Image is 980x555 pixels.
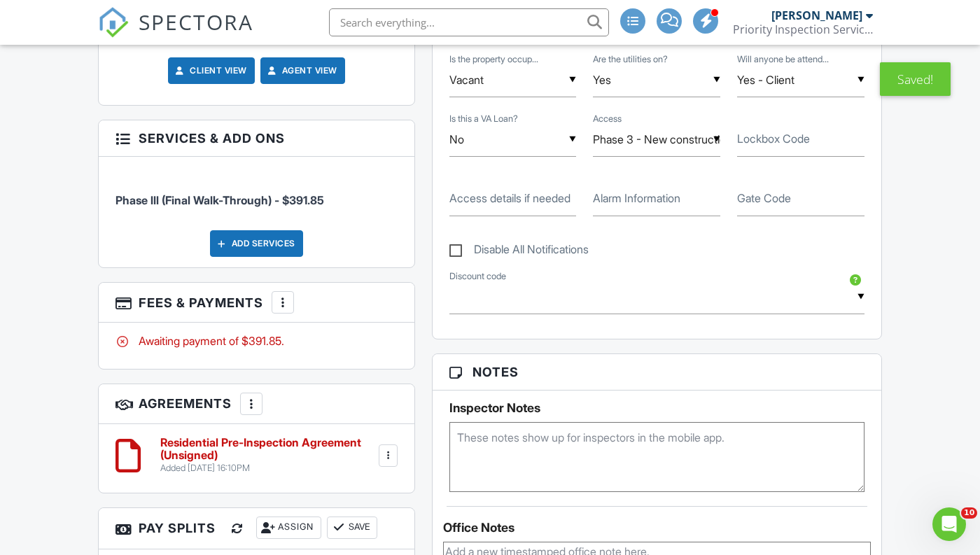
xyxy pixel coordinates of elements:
input: Lockbox Code [737,122,864,157]
h5: Inspector Notes [449,401,864,415]
iframe: Intercom live chat [932,507,966,541]
h3: Pay Splits [99,508,414,549]
input: Access details if needed [449,182,577,216]
div: Added [DATE] 16:10PM [160,463,376,474]
a: Client View [173,64,247,78]
label: Alarm Information [593,190,680,206]
h3: Notes [433,354,881,391]
div: Awaiting payment of $391.85. [115,333,398,349]
a: Agent View [265,64,337,78]
div: Saved! [880,62,951,96]
div: Assign [256,517,321,539]
span: SPECTORA [139,7,253,36]
a: SPECTORA [98,19,253,48]
img: The Best Home Inspection Software - Spectora [98,7,129,38]
h6: Residential Pre-Inspection Agreement (Unsigned) [160,437,376,461]
label: Is this a VA Loan? [449,113,518,125]
label: Access details if needed [449,190,570,206]
h3: Services & Add ons [99,120,414,157]
label: Lockbox Code [737,131,810,146]
input: Gate Code [737,182,864,216]
div: Priority Inspection Services [733,22,873,36]
label: Discount code [449,270,506,283]
a: Residential Pre-Inspection Agreement (Unsigned) Added [DATE] 16:10PM [160,437,376,474]
label: Will anyone be attending the inspection? [737,53,829,66]
div: [PERSON_NAME] [771,8,862,22]
label: Gate Code [737,190,791,206]
li: Service: Phase lll (Final Walk-Through) [115,167,398,219]
button: Save [327,517,377,539]
label: Is the property occupied or vacant? [449,53,538,66]
input: Alarm Information [593,182,720,216]
h3: Fees & Payments [99,283,414,323]
label: Disable All Notifications [449,243,589,260]
div: Add Services [210,230,303,257]
span: 10 [961,507,977,519]
div: Office Notes [443,521,871,535]
input: Search everything... [329,8,609,36]
h3: Agreements [99,384,414,424]
label: Access [593,113,622,125]
label: Are the utilities on? [593,53,668,66]
span: Phase lll (Final Walk-Through) - $391.85 [115,193,324,207]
